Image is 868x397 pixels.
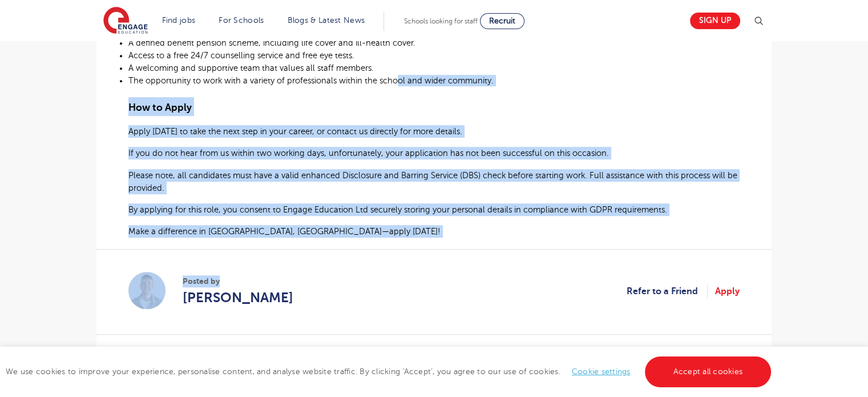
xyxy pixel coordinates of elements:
a: Sign up [690,13,740,29]
span: Apply [DATE] to take the next step in your career, or contact us directly for more details. [128,127,462,136]
span: Make a difference in [GEOGRAPHIC_DATA], [GEOGRAPHIC_DATA]—apply [DATE]! [128,227,441,236]
a: Blogs & Latest News [288,16,365,25]
a: Refer to a Friend [627,284,708,299]
a: Apply [715,284,740,299]
span: Please note, all candidates must have a valid enhanced Disclosure and Barring Service (DBS) check... [128,171,737,193]
a: Recruit [480,13,524,29]
span: The opportunity to work with a variety of professionals within the school and wider community. [128,76,494,85]
span: Access to a free 24/7 counselling service and free eye tests. [128,51,354,60]
span: Posted by [183,275,293,287]
a: For Schools [219,16,264,25]
a: Find jobs [162,16,196,25]
img: Engage Education [103,7,148,35]
span: Recruit [489,17,515,25]
span: A welcoming and supportive team that values all staff members. [128,63,374,73]
a: Accept all cookies [645,356,772,387]
span: By applying for this role, you consent to Engage Education Ltd securely storing your personal det... [128,205,667,214]
span: Schools looking for staff [404,17,478,25]
a: [PERSON_NAME] [183,287,293,308]
span: We use cookies to improve your experience, personalise content, and analyse website traffic. By c... [6,367,774,376]
span: How to Apply [128,102,192,113]
span: A defined benefit pension scheme, including life cover and ill-health cover. [128,38,415,47]
span: If you do not hear from us within two working days, unfortunately, your application has not been ... [128,149,609,158]
a: Cookie settings [572,367,631,376]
